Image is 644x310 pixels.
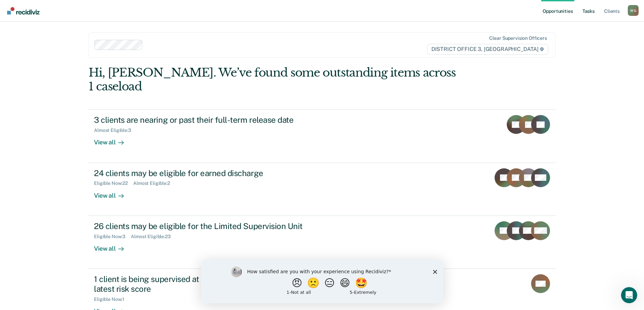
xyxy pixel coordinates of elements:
img: Recidiviz [7,7,40,15]
div: Clear supervision officers [489,35,547,41]
a: 3 clients are nearing or past their full-term release dateAlmost Eligible:3View all [89,109,555,163]
a: 24 clients may be eligible for earned dischargeEligible Now:22Almost Eligible:2View all [89,163,555,216]
div: View all [94,239,132,252]
div: 24 clients may be eligible for earned discharge [94,168,331,178]
div: 3 clients are nearing or past their full-term release date [94,115,331,125]
div: Hi, [PERSON_NAME]. We’ve found some outstanding items across 1 caseload [89,66,462,93]
div: 26 clients may be eligible for the Limited Supervision Unit [94,221,331,231]
div: W G [628,5,639,16]
div: 1 client is being supervised at a level that does not match their latest risk score [94,274,331,294]
div: View all [94,133,132,146]
iframe: Survey by Kim from Recidiviz [201,260,443,303]
span: DISTRICT OFFICE 3, [GEOGRAPHIC_DATA] [427,44,548,55]
iframe: Intercom live chat [621,287,637,303]
div: Eligible Now : 3 [94,234,131,239]
div: Eligible Now : 22 [94,180,133,186]
div: Almost Eligible : 3 [94,128,137,133]
div: Almost Eligible : 2 [133,180,175,186]
div: View all [94,186,132,199]
button: Profile dropdown button [628,5,639,16]
a: 26 clients may be eligible for the Limited Supervision UnitEligible Now:3Almost Eligible:23View all [89,216,555,269]
div: Eligible Now : 1 [94,297,130,302]
div: Almost Eligible : 23 [131,234,176,239]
